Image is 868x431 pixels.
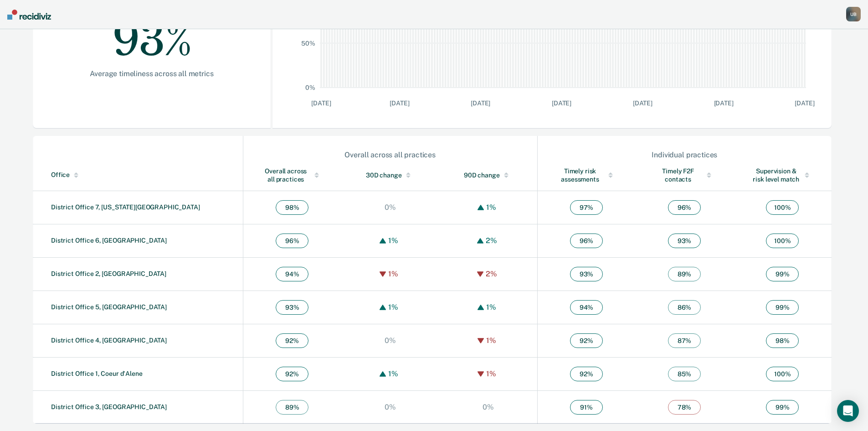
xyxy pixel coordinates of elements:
[51,203,200,211] a: District Office 7, [US_STATE][GEOGRAPHIC_DATA]
[382,403,398,411] div: 0%
[276,400,308,415] span: 89 %
[538,151,831,159] div: Individual practices
[439,160,537,191] th: Toggle SortBy
[276,200,308,215] span: 98 %
[51,403,167,410] a: District Office 3, [GEOGRAPHIC_DATA]
[635,160,733,191] th: Toggle SortBy
[570,234,603,248] span: 96 %
[276,234,308,248] span: 96 %
[537,160,635,191] th: Toggle SortBy
[360,171,421,179] div: 30D change
[390,99,409,107] text: [DATE]
[51,370,143,377] a: District Office 1, Coeur d'Alene
[386,303,401,312] div: 1%
[766,367,799,381] span: 100 %
[668,333,701,348] span: 87 %
[484,203,498,212] div: 1%
[795,99,814,107] text: [DATE]
[484,369,498,378] div: 1%
[570,267,603,281] span: 93 %
[752,167,813,183] div: Supervision & risk level match
[386,236,401,245] div: 1%
[570,367,603,381] span: 92 %
[766,267,799,281] span: 99 %
[846,7,861,21] button: UB
[633,99,652,107] text: [DATE]
[766,333,799,348] span: 98 %
[341,160,439,191] th: Toggle SortBy
[766,300,799,315] span: 99 %
[276,333,308,348] span: 92 %
[382,203,398,212] div: 0%
[668,200,701,215] span: 96 %
[766,400,799,415] span: 99 %
[62,69,241,78] div: Average timeliness across all metrics
[846,7,861,21] div: U B
[276,367,308,381] span: 92 %
[276,300,308,315] span: 93 %
[386,270,401,278] div: 1%
[51,270,166,277] a: District Office 2, [GEOGRAPHIC_DATA]
[483,270,499,278] div: 2%
[668,367,701,381] span: 85 %
[262,167,323,183] div: Overall across all practices
[244,151,537,159] div: Overall across all practices
[570,333,603,348] span: 92 %
[484,336,498,345] div: 1%
[484,303,498,312] div: 1%
[570,300,603,315] span: 94 %
[714,99,734,107] text: [DATE]
[556,167,617,183] div: Timely risk assessments
[311,99,331,107] text: [DATE]
[276,267,308,281] span: 94 %
[766,200,799,215] span: 100 %
[471,99,490,107] text: [DATE]
[668,267,701,281] span: 89 %
[386,369,401,378] div: 1%
[243,160,341,191] th: Toggle SortBy
[51,237,167,244] a: District Office 6, [GEOGRAPHIC_DATA]
[457,171,519,179] div: 90D change
[552,99,571,107] text: [DATE]
[51,337,167,344] a: District Office 4, [GEOGRAPHIC_DATA]
[668,234,701,248] span: 93 %
[668,400,701,415] span: 78 %
[734,160,832,191] th: Toggle SortBy
[33,160,243,191] th: Toggle SortBy
[570,400,603,415] span: 91 %
[483,236,499,245] div: 2%
[653,167,715,183] div: Timely F2F contacts
[668,300,701,315] span: 86 %
[7,10,51,20] img: Recidiviz
[837,400,859,422] div: Open Intercom Messenger
[51,171,239,179] div: Office
[570,200,603,215] span: 97 %
[382,336,398,345] div: 0%
[480,403,496,411] div: 0%
[766,234,799,248] span: 100 %
[51,303,167,311] a: District Office 5, [GEOGRAPHIC_DATA]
